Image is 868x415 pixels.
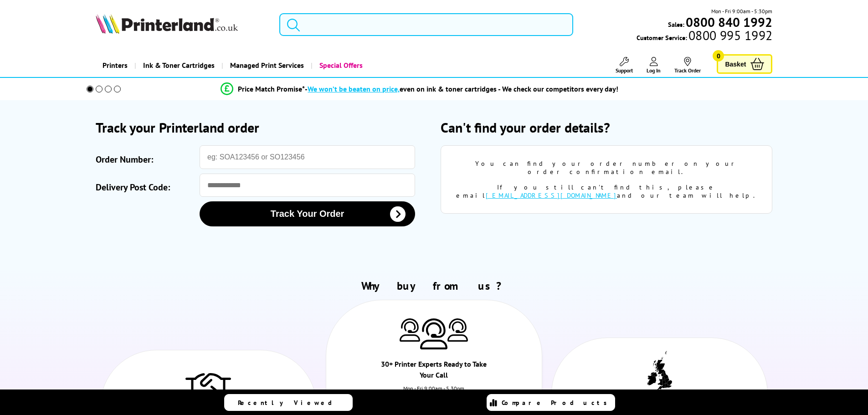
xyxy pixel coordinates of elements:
[326,385,542,401] div: Mon - Fri 9:00am - 5.30pm
[96,279,773,293] h2: Why buy from us?
[96,14,268,36] a: Printerland Logo
[134,54,221,77] a: Ink & Toner Cartridges
[684,18,772,26] a: 0800 840 1992
[305,84,618,93] div: - even on ink & toner cartridges - We check our competitors every day!
[487,394,615,411] a: Compare Products
[400,318,420,342] img: Printer Experts
[96,150,195,169] label: Order Number:
[224,394,353,411] a: Recently Viewed
[74,81,765,97] li: modal_Promise
[616,67,633,74] span: Support
[441,118,772,136] h2: Can't find your order details?
[200,145,415,169] input: eg: SOA123456 or SO123456
[455,159,758,176] div: You can find your order number on your order confirmation email.
[502,399,612,407] span: Compare Products
[420,318,447,350] img: Printer Experts
[711,7,772,15] span: Mon - Fri 9:00am - 5:30pm
[238,84,305,93] span: Price Match Promise*
[221,54,311,77] a: Managed Print Services
[717,54,772,74] a: Basket 0
[447,318,468,342] img: Printer Experts
[455,183,758,200] div: If you still can't find this, please email and our team will help.
[380,359,488,385] div: 30+ Printer Experts Ready to Take Your Call
[686,14,772,31] b: 0800 840 1992
[647,57,661,74] a: Log In
[725,58,746,70] span: Basket
[143,54,215,77] span: Ink & Toner Cartridges
[96,118,427,136] h2: Track your Printerland order
[96,54,134,77] a: Printers
[96,178,195,197] label: Delivery Post Code:
[668,20,684,29] span: Sales:
[637,31,772,42] span: Customer Service:
[674,57,701,74] a: Track Order
[647,351,672,393] img: UK tax payer
[616,57,633,74] a: Support
[96,14,238,34] img: Printerland Logo
[308,84,400,93] span: We won’t be beaten on price,
[687,31,772,40] span: 0800 995 1992
[311,54,370,77] a: Special Offers
[713,50,724,61] span: 0
[200,201,415,226] button: Track Your Order
[185,369,231,405] img: Trusted Service
[486,191,617,200] a: [EMAIL_ADDRESS][DOMAIN_NAME]
[238,399,341,407] span: Recently Viewed
[647,67,661,74] span: Log In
